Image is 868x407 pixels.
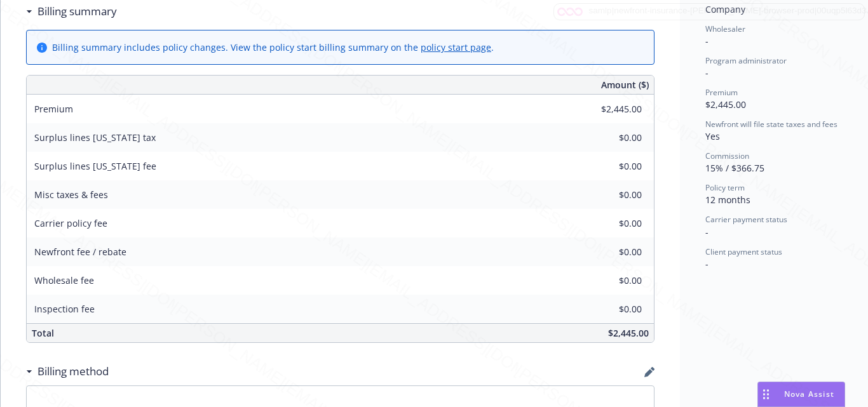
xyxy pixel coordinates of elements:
span: Surplus lines [US_STATE] fee [34,160,156,172]
span: Program administrator [705,55,787,66]
span: Wholesaler [705,23,745,34]
span: $2,445.00 [705,98,746,110]
span: 15% / $366.75 [705,162,764,174]
span: Inspection fee [34,303,95,315]
div: Drag to move [758,382,774,406]
h3: Billing method [37,363,109,380]
span: Wholesale fee [34,274,94,286]
span: Carrier payment status [705,214,787,225]
div: Billing method [26,363,109,380]
input: 0.00 [567,128,649,147]
span: Newfront fee / rebate [34,246,126,258]
input: 0.00 [567,271,649,290]
span: Yes [705,130,720,142]
input: 0.00 [567,243,649,262]
span: Premium [34,103,73,115]
span: Total [32,327,54,339]
span: Policy term [705,182,745,193]
span: Carrier policy fee [34,217,107,229]
span: $2,445.00 [608,327,649,339]
div: Billing summary [26,3,117,20]
button: Nova Assist [757,382,845,407]
input: 0.00 [567,100,649,119]
span: Client payment status [705,246,782,257]
span: Misc taxes & fees [34,189,108,201]
span: Newfront will file state taxes and fees [705,119,837,130]
span: - [705,67,709,79]
span: Surplus lines [US_STATE] tax [34,131,156,143]
input: 0.00 [567,185,649,204]
input: 0.00 [567,300,649,319]
input: 0.00 [567,157,649,176]
a: policy start page [421,41,491,53]
span: - [705,35,709,47]
span: 12 months [705,194,750,206]
span: - [705,226,709,238]
div: Billing summary includes policy changes. View the policy start billing summary on the . [52,41,494,54]
span: - [705,258,709,270]
span: Premium [705,87,738,98]
span: Commission [705,150,749,161]
input: 0.00 [567,214,649,233]
span: Nova Assist [784,389,834,399]
span: Amount ($) [601,78,649,91]
h3: Billing summary [37,3,117,20]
